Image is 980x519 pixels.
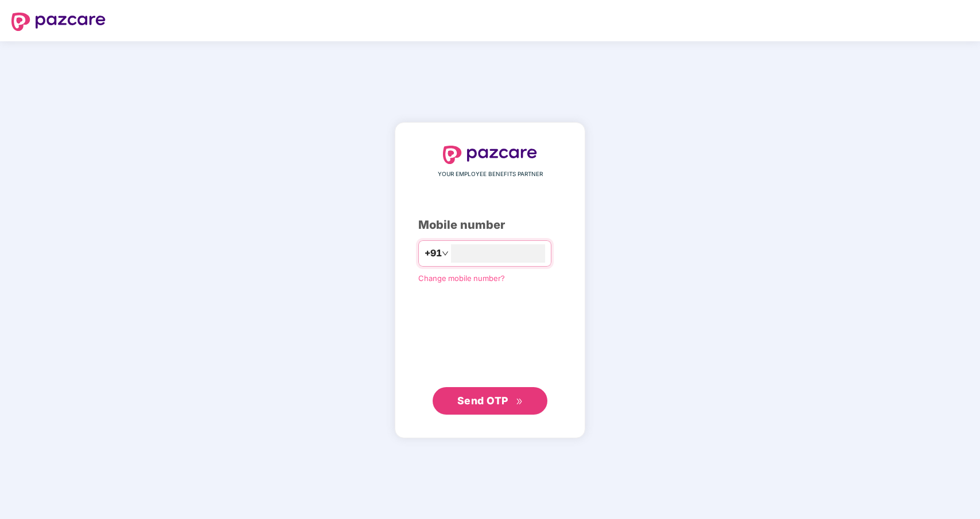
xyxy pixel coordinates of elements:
[438,170,543,179] span: YOUR EMPLOYEE BENEFITS PARTNER
[433,387,547,415] button: Send OTPdouble-right
[418,274,505,283] a: Change mobile number?
[418,216,562,234] div: Mobile number
[425,246,442,260] span: +91
[457,395,508,407] span: Send OTP
[11,13,106,31] img: logo
[516,398,523,405] span: double-right
[442,250,449,257] span: down
[443,146,537,164] img: logo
